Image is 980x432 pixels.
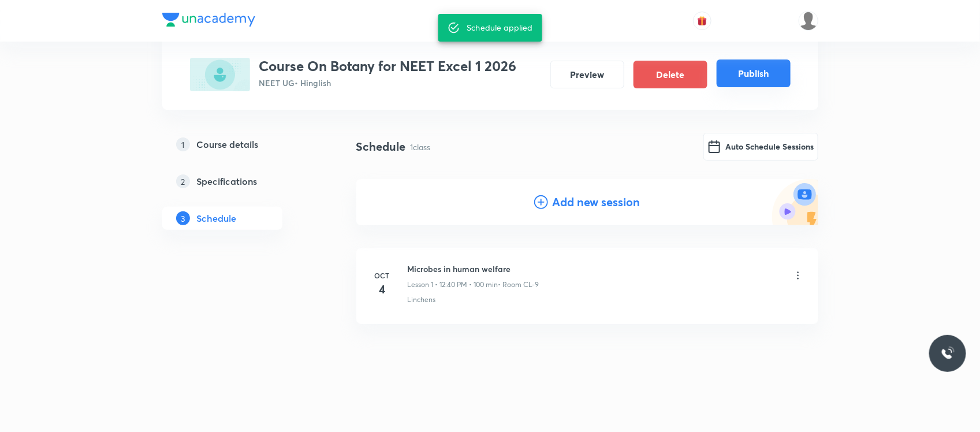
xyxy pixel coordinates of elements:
img: avatar [697,16,707,26]
button: Delete [634,61,707,88]
h3: Course On Botany for NEET Excel 1 2026 [259,58,517,75]
h6: Oct [371,270,394,281]
p: 1 class [411,141,431,153]
p: NEET UG • Hinglish [259,77,517,89]
div: Schedule applied [467,17,532,38]
a: 2Specifications [162,170,319,193]
h4: 4 [371,281,394,298]
p: • Room CL-9 [498,280,539,290]
h6: Microbes in human welfare [408,263,539,275]
img: Company Logo [162,13,255,27]
img: Add [772,179,818,225]
p: 2 [176,174,190,188]
button: Auto Schedule Sessions [703,133,818,161]
a: Company Logo [162,13,255,29]
button: avatar [693,12,711,30]
button: Preview [550,61,624,88]
h5: Course details [197,137,259,151]
p: 1 [176,137,190,151]
p: Linchens [408,295,436,305]
button: Publish [717,59,791,87]
h5: Specifications [197,174,258,188]
h4: Schedule [356,138,406,155]
h4: Add new session [553,193,640,211]
img: google [707,140,721,154]
a: 1Course details [162,133,319,156]
p: 3 [176,211,190,225]
img: FBC89934-D22B-4910-B5AB-BD83C6D8C75F_plus.png [190,58,250,91]
img: Dipti [799,11,818,31]
h5: Schedule [197,211,237,225]
img: ttu [941,347,955,360]
p: Lesson 1 • 12:40 PM • 100 min [408,280,498,290]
